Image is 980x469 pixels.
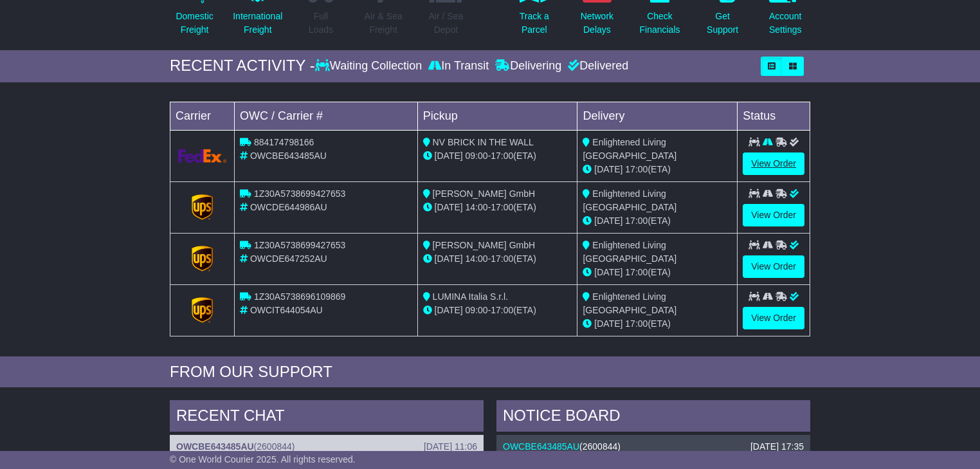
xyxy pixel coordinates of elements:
div: (ETA) [583,214,732,228]
div: (ETA) [583,266,732,279]
span: NV BRICK IN THE WALL [433,137,534,147]
p: International Freight [233,10,282,37]
p: Account Settings [769,10,802,37]
div: - (ETA) [423,201,572,214]
p: Domestic Freight [176,10,213,37]
div: [DATE] 17:35 [750,441,804,452]
span: [DATE] [435,151,463,161]
span: Enlightened Living [GEOGRAPHIC_DATA] [583,137,676,161]
span: OWCBE643485AU [250,151,327,161]
span: 884174798166 [254,137,314,147]
span: [DATE] [435,202,463,212]
div: ( ) [503,441,804,452]
span: [DATE] [594,216,622,226]
div: In Transit [425,59,492,73]
span: 17:00 [491,305,513,315]
a: View Order [743,307,804,329]
span: [DATE] [594,267,622,277]
a: OWCBE643485AU [503,441,579,452]
span: Enlightened Living [GEOGRAPHIC_DATA] [583,240,676,264]
span: 2600844 [583,441,618,452]
span: [PERSON_NAME] GmbH [433,189,535,199]
p: Full Loads [305,10,337,37]
p: Air / Sea Depot [429,10,464,37]
span: [DATE] [594,318,622,329]
td: Status [738,102,810,130]
p: Get Support [707,10,738,37]
td: Carrier [170,102,235,130]
div: RECENT CHAT [170,400,484,435]
div: - (ETA) [423,252,572,266]
span: 17:00 [625,216,648,226]
div: (ETA) [583,163,732,176]
span: 1Z30A5738699427653 [254,189,345,199]
p: Check Financials [639,10,680,37]
a: OWCBE643485AU [176,441,254,452]
span: 1Z30A5738696109869 [254,291,345,302]
span: © One World Courier 2025. All rights reserved. [170,454,356,464]
span: 1Z30A5738699427653 [254,240,345,250]
img: GetCarrierServiceLogo [192,194,213,220]
p: Network Delays [581,10,613,37]
div: RECENT ACTIVITY - [170,57,315,75]
td: OWC / Carrier # [235,102,418,130]
span: Enlightened Living [GEOGRAPHIC_DATA] [583,291,676,315]
span: OWCDE647252AU [250,253,327,264]
span: OWCDE644986AU [250,202,327,212]
span: 14:00 [466,253,488,264]
td: Delivery [577,102,738,130]
span: 09:00 [466,151,488,161]
span: 2600844 [257,441,292,452]
span: 17:00 [625,164,648,174]
span: [PERSON_NAME] GmbH [433,240,535,250]
div: [DATE] 11:06 [424,441,477,452]
span: [DATE] [435,253,463,264]
span: 09:00 [466,305,488,315]
span: 14:00 [466,202,488,212]
span: 17:00 [625,318,648,329]
div: Delivering [492,59,565,73]
span: 17:00 [491,253,513,264]
img: GetCarrierServiceLogo [178,149,226,163]
span: OWCIT644054AU [250,305,323,315]
div: NOTICE BOARD [496,400,810,435]
a: View Order [743,255,804,278]
div: FROM OUR SUPPORT [170,363,810,382]
div: (ETA) [583,317,732,331]
span: [DATE] [594,164,622,174]
span: Enlightened Living [GEOGRAPHIC_DATA] [583,189,676,212]
span: 17:00 [491,151,513,161]
div: Waiting Collection [315,59,425,73]
img: GetCarrierServiceLogo [192,246,213,271]
a: View Order [743,204,804,226]
span: [DATE] [435,305,463,315]
a: View Order [743,152,804,175]
span: 17:00 [491,202,513,212]
p: Track a Parcel [520,10,549,37]
span: LUMINA Italia S.r.l. [433,291,508,302]
div: - (ETA) [423,304,572,317]
p: Air & Sea Freight [365,10,403,37]
img: GetCarrierServiceLogo [192,297,213,323]
div: ( ) [176,441,477,452]
div: - (ETA) [423,149,572,163]
span: 17:00 [625,267,648,277]
td: Pickup [417,102,577,130]
div: Delivered [565,59,628,73]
